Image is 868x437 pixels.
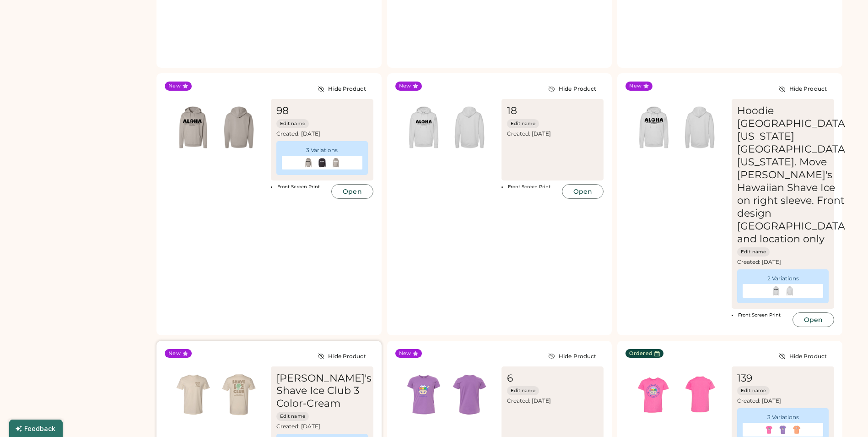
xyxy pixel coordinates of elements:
div: Created: [DATE] [276,130,368,137]
div: New [399,82,411,90]
div: 3 Variations [767,414,799,421]
div: 18 [507,104,553,117]
button: Hide Product [541,349,604,364]
img: generate-image [303,158,313,168]
img: generate-image [778,425,788,435]
div: 6 [507,372,553,385]
button: Edit name [276,412,309,421]
button: Edit name [507,119,539,128]
div: 98 [276,104,322,117]
div: Created: [DATE] [507,397,598,404]
div: Hoodie [GEOGRAPHIC_DATA],[US_STATE][GEOGRAPHIC_DATA][US_STATE]. Move [PERSON_NAME]'s Hawaiian Sha... [737,104,851,245]
img: generate-image [677,104,722,150]
img: generate-image [631,372,677,418]
div: New [168,82,181,90]
li: Front Screen Print [271,184,329,190]
button: Open [562,184,604,199]
button: Edit name [276,119,309,128]
div: New [629,82,642,90]
img: generate-image [771,286,781,296]
img: generate-image [170,372,216,418]
li: Front Screen Print [501,184,559,190]
div: Created: [DATE] [737,258,829,266]
button: Hide Product [771,349,834,364]
button: Last Order Date: [654,351,660,356]
img: generate-image [631,104,677,150]
div: Created: [DATE] [737,397,829,404]
div: New [399,350,411,357]
div: 139 [737,372,783,385]
img: generate-image [764,425,774,435]
div: Ordered [629,350,652,357]
button: Open [331,184,373,199]
div: New [168,350,181,357]
img: generate-image [331,158,341,168]
button: Edit name [507,386,539,395]
div: 3 Variations [306,147,338,154]
div: Created: [DATE] [507,130,598,137]
img: generate-image [447,104,492,150]
li: Front Screen Print [732,312,789,318]
button: Open [793,312,834,327]
img: generate-image [677,372,722,418]
button: Hide Product [310,82,373,96]
button: Edit name [737,386,770,395]
button: Hide Product [541,82,604,96]
img: generate-image [447,372,492,418]
button: Hide Product [310,349,373,364]
div: [PERSON_NAME]'s Shave Ice Club 3 Color-Cream [276,372,372,410]
img: generate-image [317,158,327,168]
img: generate-image [792,425,802,435]
img: generate-image [401,372,447,418]
img: generate-image [401,104,447,150]
img: generate-image [216,372,262,418]
div: 2 Variations [767,275,799,282]
img: generate-image [216,104,262,150]
img: generate-image [785,286,795,296]
button: Hide Product [771,82,834,96]
button: Edit name [737,247,770,257]
img: generate-image [170,104,216,150]
div: Created: [DATE] [276,423,368,430]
